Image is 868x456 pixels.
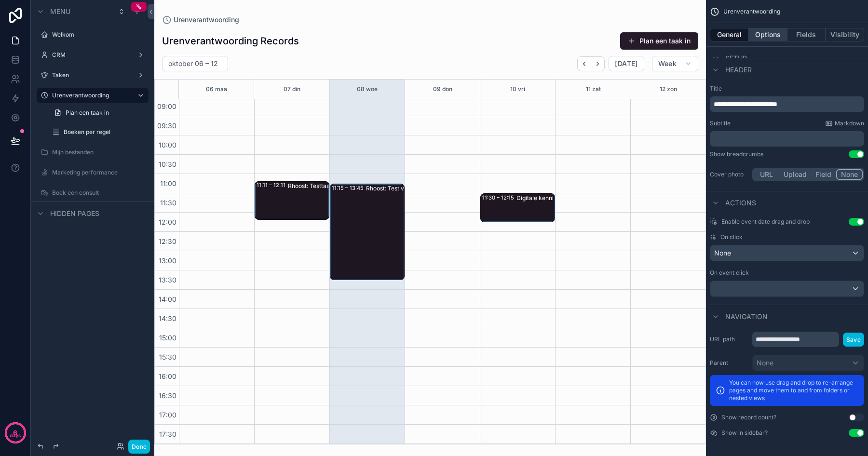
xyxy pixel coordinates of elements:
[729,379,858,402] p: You can now use drag and drop to re-arrange pages and move them to and from folders or nested views
[10,432,21,440] p: days
[752,355,864,371] button: None
[826,28,864,41] button: Visibility
[723,8,780,15] span: Urenverantwoording
[754,169,779,180] button: URL
[811,169,837,180] button: Field
[749,28,787,41] button: Options
[128,440,150,454] button: Done
[52,189,143,197] label: Boek een consult
[710,359,748,367] label: Parent
[50,7,70,16] span: Menu
[710,120,731,127] label: Subtitle
[710,85,864,93] label: Title
[721,414,776,421] label: Show record count?
[714,248,731,258] span: None
[721,218,810,226] span: Enable event date drag and drop
[710,269,749,277] label: On event click
[725,65,752,75] span: Header
[757,358,773,368] span: None
[710,131,864,147] div: scrollable content
[13,428,17,438] p: 6
[721,429,768,437] label: Show in sidebar?
[52,148,143,156] label: Mijn bestanden
[725,54,747,63] span: Setup
[52,92,129,99] label: Urenverantwoording
[725,312,768,322] span: Navigation
[779,169,811,180] button: Upload
[710,335,748,343] label: URL path
[52,169,143,176] label: Marketing performance
[48,105,149,121] a: Plan een taak in
[825,120,864,127] a: Markdown
[710,245,864,261] button: None
[52,51,129,59] label: CRM
[836,169,863,180] button: None
[66,109,109,117] span: Plan een taak in
[720,233,743,241] span: On click
[843,333,864,347] button: Save
[835,120,864,127] span: Markdown
[710,171,748,178] label: Cover photo
[52,31,143,39] label: Welkom
[710,28,749,41] button: General
[64,128,143,136] label: Boeken per regel
[52,71,129,79] label: Taken
[50,209,99,218] span: Hidden pages
[787,28,826,41] button: Fields
[710,96,864,112] div: scrollable content
[710,150,763,158] div: Show breadcrumbs
[725,198,756,208] span: Actions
